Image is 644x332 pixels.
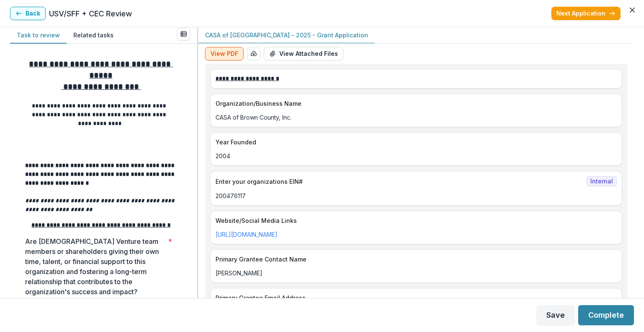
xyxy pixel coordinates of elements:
p: Year Founded [216,138,614,146]
p: CASA of [GEOGRAPHIC_DATA] - 2025 - Grant Application [205,31,368,39]
button: Back [10,7,46,20]
p: Are [DEMOGRAPHIC_DATA] Venture team members or shareholders giving their own time, talent, or fin... [25,236,165,297]
button: View PDF [205,47,244,60]
button: Related tasks [67,27,120,44]
p: 2004 [216,152,617,160]
button: Next Application [551,7,621,20]
button: Task to review [10,27,67,44]
span: Internal [587,176,617,186]
button: Complete [578,305,634,325]
button: Save [536,305,575,325]
button: Close [626,3,639,17]
p: Organization/Business Name [216,99,614,108]
p: Enter your organizations EIN# [216,177,584,186]
p: USV/SFF + CEC Review [49,8,132,19]
p: [PERSON_NAME] [216,269,617,277]
p: Primary Grantee Contact Name [216,255,614,264]
button: View all reviews [177,27,190,41]
p: Website/Social Media Links [216,216,614,225]
p: CASA of Brown County, Inc. [216,113,617,122]
p: 200476117 [216,191,617,200]
button: View Attached Files [264,47,343,60]
p: Primary Grantee Email Address [216,293,614,302]
a: [URL][DOMAIN_NAME] [216,231,278,238]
